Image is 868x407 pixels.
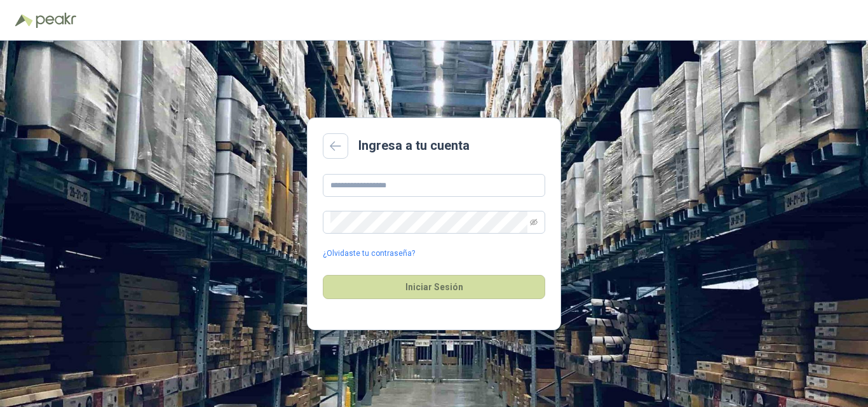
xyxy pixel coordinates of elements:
a: ¿Olvidaste tu contraseña? [323,248,415,260]
span: eye-invisible [530,218,538,226]
h2: Ingresa a tu cuenta [358,136,470,156]
img: Logo [15,14,33,27]
img: Peakr [36,13,76,28]
button: Iniciar Sesión [323,275,545,299]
